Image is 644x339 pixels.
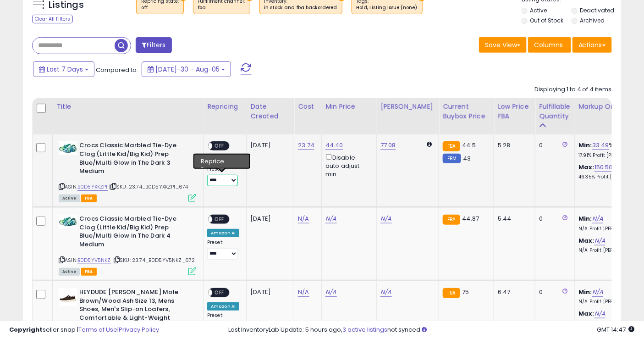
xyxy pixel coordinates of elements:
div: Amazon AI [207,229,239,237]
span: OFF [212,142,227,150]
a: Privacy Policy [119,325,159,334]
b: Max: [578,163,594,172]
div: [DATE] [250,141,287,150]
div: in stock and fba backordered [264,5,337,11]
div: Current Buybox Price [443,102,490,121]
button: Last 7 Days [33,61,94,77]
a: 150.50 [594,163,613,172]
a: B0D5YV5NKZ [77,256,111,264]
small: FBM [443,154,461,163]
b: Min: [578,288,592,296]
button: Actions [572,37,612,53]
div: 0 [539,215,567,223]
a: N/A [298,288,309,297]
div: 6.47 [498,288,528,296]
div: Hold, Listing Issue (none) [357,5,418,11]
label: Archived [580,17,605,24]
b: Crocs Classic Marbled Tie-Dye Clog (Little Kid/Big Kid) Prep Blue/Multi Glow in The Dark 4 Medium [79,215,191,251]
span: 44.5 [462,141,476,150]
a: 77.08 [380,141,396,150]
small: FBA [443,141,460,151]
div: 5.44 [498,215,528,223]
img: 41hQXSvEQ+L._SL40_.jpg [59,141,77,155]
div: Last InventoryLab Update: 5 hours ago, not synced. [228,326,635,334]
div: [PERSON_NAME] [380,102,435,111]
div: 0 [539,288,567,296]
span: 75 [462,288,469,296]
a: N/A [380,288,391,297]
div: Preset: [207,166,239,187]
span: 43 [463,154,471,163]
span: Columns [534,40,563,50]
div: [DATE] [250,288,287,296]
div: Cost [298,102,318,111]
a: 23.74 [298,141,314,150]
div: off [141,5,179,11]
span: FBA [81,195,97,202]
small: FBA [443,215,460,225]
div: Low Price FBA [498,102,531,121]
b: Max: [578,236,594,245]
a: 44.40 [325,141,343,150]
div: Amazon AI [207,302,239,311]
label: Deactivated [580,6,615,14]
div: Date Created [250,102,290,121]
a: N/A [594,236,605,245]
button: Columns [528,37,571,53]
b: HEYDUDE [PERSON_NAME] Mole Brown/Wood Ash Size 13, Mens Shoes, Men's Slip-on Loafers, Comfortable... [79,288,191,324]
a: B0D5YXKZP1 [77,183,108,191]
b: Max: [578,309,594,318]
span: 2025-08-13 14:47 GMT [597,325,635,334]
i: Calculated using Dynamic Max Price. [427,141,432,147]
div: Clear All Filters [32,15,73,23]
span: OFF [212,216,227,223]
div: Repricing [207,102,242,111]
span: [DATE]-30 - Aug-05 [155,65,220,74]
span: Last 7 Days [47,65,83,74]
span: All listings currently available for purchase on Amazon [59,195,80,202]
a: Terms of Use [78,325,117,334]
div: ASIN: [59,141,196,201]
b: Crocs Classic Marbled Tie-Dye Clog (Little Kid/Big Kid) Prep Blue/Multi Glow in The Dark 3 Medium [79,141,191,178]
button: Filters [136,37,171,53]
div: Displaying 1 to 4 of 4 items [534,85,612,94]
div: Preset: [207,239,239,260]
a: 33.49 [592,141,609,150]
img: 31rt5GQew8L._SL40_.jpg [59,288,77,306]
div: Fulfillable Quantity [539,102,571,121]
a: N/A [325,288,336,297]
a: N/A [380,214,391,223]
div: 5.28 [498,141,528,150]
button: [DATE]-30 - Aug-05 [142,61,231,77]
span: | SKU: 23.74_B0D5YXKZP1_674 [109,183,188,190]
div: Amazon AI [207,156,239,164]
b: Min: [578,141,592,150]
button: Save View [479,37,527,53]
div: Disable auto adjust min [325,152,369,179]
span: OFF [212,289,227,297]
strong: Copyright [9,325,43,334]
div: Title [56,102,199,111]
a: N/A [592,288,603,297]
a: N/A [325,214,336,223]
a: N/A [592,214,603,223]
div: 0 [539,141,567,150]
span: All listings currently available for purchase on Amazon [59,268,80,276]
b: Min: [578,214,592,223]
div: Min Price [325,102,373,111]
span: Compared to: [96,66,138,74]
label: Out of Stock [530,17,564,24]
span: FBA [81,268,97,276]
a: N/A [594,309,605,318]
small: FBA [443,288,460,298]
a: 3 active listings [343,325,388,334]
a: N/A [298,214,309,223]
span: | SKU: 23.74_B0D5YV5NKZ_672 [112,256,195,264]
div: ASIN: [59,215,196,274]
div: seller snap | | [9,326,159,334]
label: Active [530,6,547,14]
span: 44.87 [462,214,479,223]
div: fba [198,5,245,11]
div: [DATE] [250,215,287,223]
img: 41hQXSvEQ+L._SL40_.jpg [59,215,77,228]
